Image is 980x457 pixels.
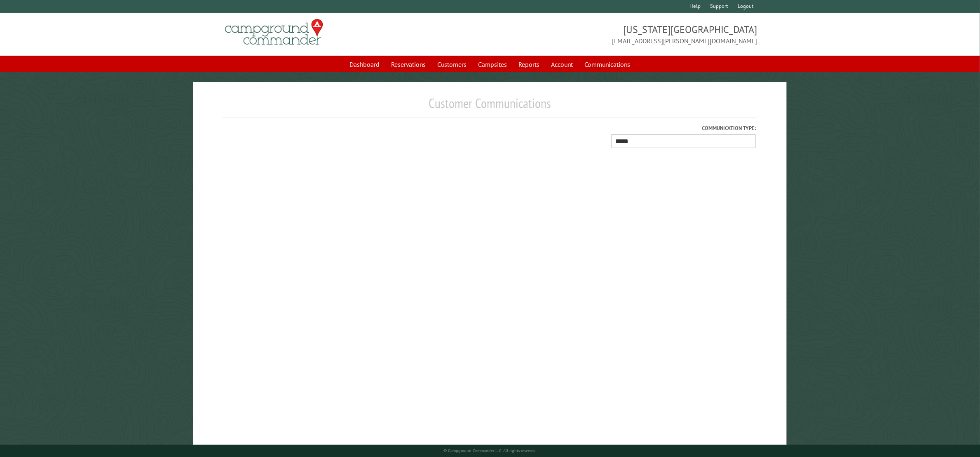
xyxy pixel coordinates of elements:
a: Customers [433,57,472,72]
a: Reports [514,57,545,72]
a: Account [546,57,578,72]
a: Campsites [474,57,512,72]
a: Communications [580,57,635,72]
small: © Campground Commander LLC. All rights reserved. [443,448,537,453]
a: Dashboard [345,57,385,72]
img: Campground Commander [223,16,326,48]
label: Communication type: [248,124,756,132]
span: [US_STATE][GEOGRAPHIC_DATA] [EMAIL_ADDRESS][PERSON_NAME][DOMAIN_NAME] [490,23,757,46]
h1: Customer Communications [223,95,757,118]
a: Reservations [387,57,431,72]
